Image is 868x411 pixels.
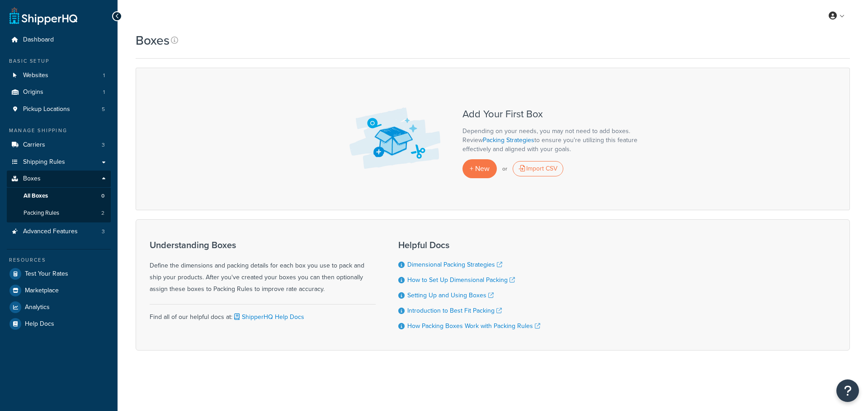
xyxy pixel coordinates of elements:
[470,163,490,174] span: + New
[25,287,59,295] span: Marketplace
[7,316,111,332] a: Help Docs
[7,299,111,315] a: Analytics
[7,266,111,282] a: Test Your Rates
[23,141,45,149] span: Carriers
[23,106,70,113] span: Pickup Locations
[103,88,105,96] span: 1
[462,159,497,178] a: + New
[7,223,111,240] li: Advanced Features
[101,192,104,200] span: 0
[407,260,502,269] a: Dimensional Packing Strategies
[7,67,111,84] li: Websites
[102,106,105,113] span: 5
[23,36,54,44] span: Dashboard
[462,109,643,120] h3: Add Your First Box
[462,127,643,154] p: Depending on your needs, you may not need to add boxes. Review to ensure you're utilizing this fe...
[7,101,111,118] li: Pickup Locations
[25,270,68,278] span: Test Your Rates
[23,88,43,96] span: Origins
[836,379,859,402] button: Open Resource Center
[7,188,111,204] a: All Boxes 0
[7,171,111,222] li: Boxes
[23,158,65,166] span: Shipping Rules
[7,57,111,65] div: Basic Setup
[7,137,111,153] a: Carriers 3
[513,161,563,176] div: Import CSV
[398,240,540,250] h3: Helpful Docs
[136,32,170,49] h1: Boxes
[7,171,111,187] a: Boxes
[150,240,376,250] h3: Understanding Boxes
[23,175,41,183] span: Boxes
[7,84,111,101] li: Origins
[7,84,111,101] a: Origins 1
[24,192,48,200] span: All Boxes
[407,291,494,300] a: Setting Up and Using Boxes
[407,306,502,315] a: Introduction to Best Fit Packing
[7,154,111,171] a: Shipping Rules
[23,72,48,79] span: Websites
[7,101,111,118] a: Pickup Locations 5
[25,320,54,328] span: Help Docs
[7,256,111,264] div: Resources
[7,282,111,299] a: Marketplace
[407,321,540,331] a: How Packing Boxes Work with Packing Rules
[7,127,111,134] div: Manage Shipping
[7,137,111,153] li: Carriers
[7,32,111,48] a: Dashboard
[101,209,104,217] span: 2
[23,228,78,236] span: Advanced Features
[24,209,59,217] span: Packing Rules
[7,67,111,84] a: Websites 1
[502,162,507,175] p: or
[7,205,111,222] li: Packing Rules
[150,304,376,323] div: Find all of our helpful docs at:
[102,228,105,236] span: 3
[407,275,515,285] a: How to Set Up Dimensional Packing
[9,7,77,25] a: ShipperHQ Home
[7,223,111,240] a: Advanced Features 3
[7,188,111,204] li: All Boxes
[103,72,105,79] span: 1
[7,205,111,222] a: Packing Rules 2
[150,240,376,295] div: Define the dimensions and packing details for each box you use to pack and ship your products. Af...
[483,135,534,145] a: Packing Strategies
[25,304,50,311] span: Analytics
[102,141,105,149] span: 3
[232,312,304,322] a: ShipperHQ Help Docs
